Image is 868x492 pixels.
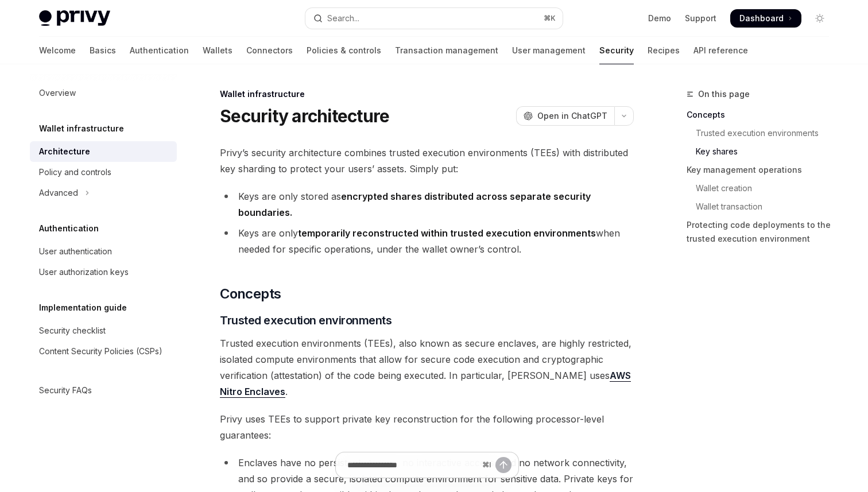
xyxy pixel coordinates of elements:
[512,37,586,64] a: User management
[39,383,92,397] div: Security FAQs
[220,225,634,257] li: Keys are only when needed for specific operations, under the wallet owner’s control.
[305,8,563,29] button: Open search
[698,87,750,101] span: On this page
[687,216,838,248] a: Protecting code deployments to the trusted execution environment
[307,37,381,64] a: Policies & controls
[327,11,359,25] div: Search...
[39,122,124,135] h5: Wallet infrastructure
[90,37,116,64] a: Basics
[687,161,838,179] a: Key management operations
[687,124,838,142] a: Trusted execution environments
[30,241,177,262] a: User authentication
[220,106,389,126] h1: Security architecture
[687,106,838,124] a: Concepts
[693,37,748,64] a: API reference
[395,37,498,64] a: Transaction management
[39,344,162,358] div: Content Security Policies (CSPs)
[39,186,78,200] div: Advanced
[298,227,596,239] strong: temporarily reconstructed within trusted execution environments
[238,191,591,218] strong: encrypted shares distributed across separate security boundaries.
[495,457,511,473] button: Send message
[220,145,634,177] span: Privy’s security architecture combines trusted execution environments (TEEs) with distributed key...
[220,335,634,400] span: Trusted execution environments (TEEs), also known as secure enclaves, are highly restricted, isol...
[220,188,634,220] li: Keys are only stored as
[648,13,671,24] a: Demo
[516,106,614,126] button: Open in ChatGPT
[30,141,177,162] a: Architecture
[30,183,177,203] button: Toggle Advanced section
[30,83,177,103] a: Overview
[30,320,177,341] a: Security checklist
[30,380,177,401] a: Security FAQs
[739,13,784,24] span: Dashboard
[544,14,556,23] span: ⌘ K
[537,110,607,122] span: Open in ChatGPT
[39,245,112,258] div: User authentication
[30,162,177,183] a: Policy and controls
[687,179,838,197] a: Wallet creation
[687,197,838,216] a: Wallet transaction
[39,10,110,26] img: light logo
[130,37,189,64] a: Authentication
[220,411,634,443] span: Privy uses TEEs to support private key reconstruction for the following processor-level guarantees:
[730,9,801,28] a: Dashboard
[30,341,177,362] a: Content Security Policies (CSPs)
[220,312,392,328] span: Trusted execution environments
[811,9,829,28] button: Toggle dark mode
[39,324,106,338] div: Security checklist
[39,165,111,179] div: Policy and controls
[39,222,99,235] h5: Authentication
[203,37,232,64] a: Wallets
[687,142,838,161] a: Key shares
[599,37,634,64] a: Security
[246,37,293,64] a: Connectors
[39,301,127,315] h5: Implementation guide
[39,37,76,64] a: Welcome
[220,88,634,100] div: Wallet infrastructure
[39,145,90,158] div: Architecture
[39,86,76,100] div: Overview
[347,452,478,478] input: Ask a question...
[30,262,177,282] a: User authorization keys
[685,13,716,24] a: Support
[220,285,281,303] span: Concepts
[648,37,680,64] a: Recipes
[39,265,129,279] div: User authorization keys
